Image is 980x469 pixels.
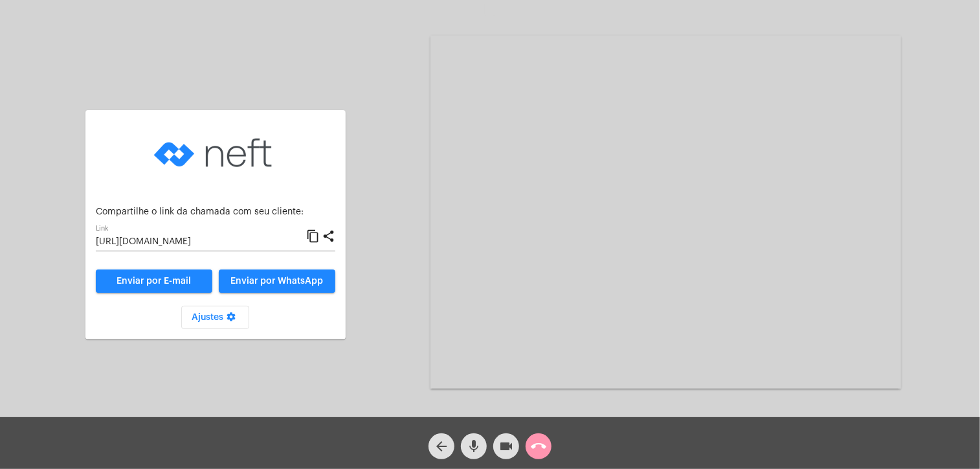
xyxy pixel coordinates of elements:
mat-icon: share [322,229,335,244]
mat-icon: call_end [531,439,546,454]
span: Ajustes [192,313,239,322]
button: Enviar por WhatsApp [219,269,335,293]
mat-icon: arrow_back [434,439,449,454]
img: logo-neft-novo-2.png [151,120,280,185]
mat-icon: content_copy [306,229,320,244]
mat-icon: settings [223,312,239,327]
mat-icon: mic [466,439,482,454]
mat-icon: videocam [498,439,514,454]
span: Enviar por WhatsApp [230,277,323,286]
a: Enviar por E-mail [96,269,212,293]
button: Ajustes [181,306,249,329]
span: Enviar por E-mail [117,277,191,286]
p: Compartilhe o link da chamada com seu cliente: [96,207,335,217]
